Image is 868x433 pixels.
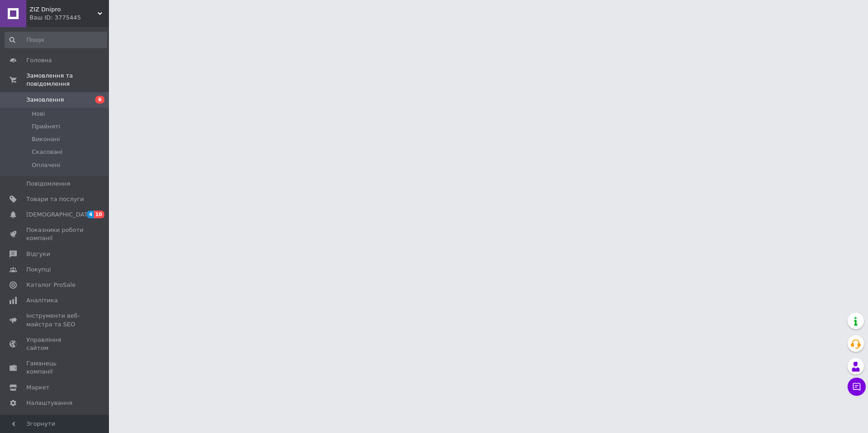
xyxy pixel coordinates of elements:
[32,161,60,169] span: Оплачені
[26,96,64,104] span: Замовлення
[26,281,75,289] span: Каталог ProSale
[94,211,104,218] span: 10
[26,296,58,305] span: Аналітика
[32,123,60,131] span: Прийняті
[32,148,63,156] span: Скасовані
[26,399,73,407] span: Налаштування
[32,110,45,118] span: Нові
[26,56,52,64] span: Головна
[26,359,84,376] span: Гаманець компанії
[5,32,107,48] input: Пошук
[26,312,84,328] span: Інструменти веб-майстра та SEO
[26,226,84,242] span: Показники роботи компанії
[26,250,50,258] span: Відгуки
[87,211,94,218] span: 4
[26,211,94,219] span: [DEMOGRAPHIC_DATA]
[26,180,70,188] span: Повідомлення
[848,378,866,396] button: Чат з покупцем
[26,72,109,88] span: Замовлення та повідомлення
[26,384,49,392] span: Маркет
[30,5,98,14] span: ZIZ Dnipro
[32,135,60,143] span: Виконані
[26,195,84,203] span: Товари та послуги
[26,266,51,274] span: Покупці
[26,336,84,352] span: Управління сайтом
[95,96,104,103] span: 6
[30,14,109,22] div: Ваш ID: 3775445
